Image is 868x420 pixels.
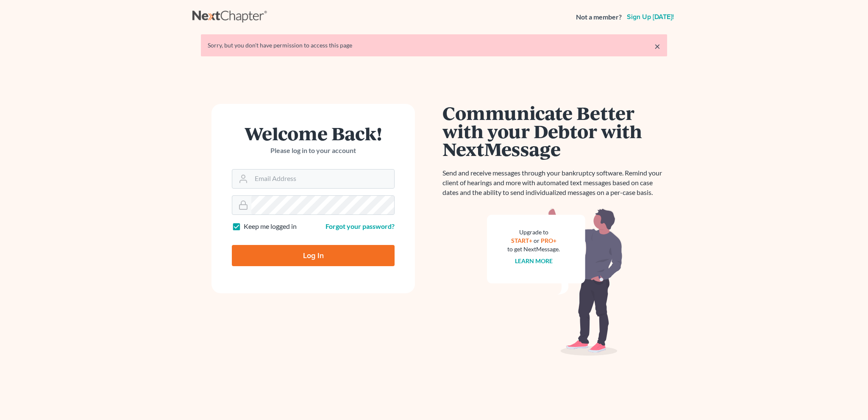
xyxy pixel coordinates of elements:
[325,222,395,230] a: Forgot your password?
[244,222,297,231] label: Keep me logged in
[507,245,560,253] div: to get NextMessage.
[232,124,395,142] h1: Welcome Back!
[507,228,560,236] div: Upgrade to
[576,12,622,22] strong: Not a member?
[442,168,667,197] p: Send and receive messages through your bankruptcy software. Remind your client of hearings and mo...
[487,208,623,356] img: nextmessage_bg-59042aed3d76b12b5cd301f8e5b87938c9018125f34e5fa2b7a6b67550977c72.svg
[511,237,532,244] a: START+
[625,14,676,20] a: Sign up [DATE]!
[442,104,667,158] h1: Communicate Better with your Debtor with NextMessage
[534,237,540,244] span: or
[541,237,556,244] a: PRO+
[515,257,553,264] a: Learn more
[251,170,394,188] input: Email Address
[232,245,395,266] input: Log In
[232,146,395,156] p: Please log in to your account
[208,41,660,50] div: Sorry, but you don't have permission to access this page
[654,41,660,51] a: ×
